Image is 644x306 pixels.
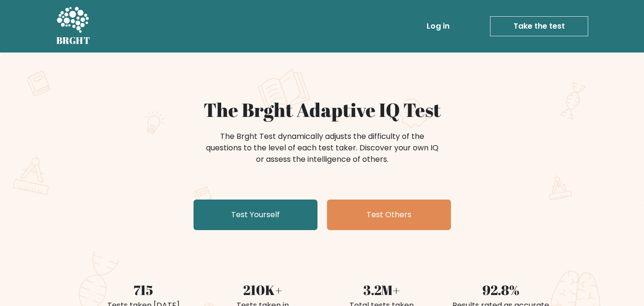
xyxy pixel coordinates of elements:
[56,35,91,46] h5: BRGHT
[327,200,451,230] a: Test Others
[90,280,197,300] div: 715
[194,200,317,230] a: Test Yourself
[90,98,555,121] h1: The Brght Adaptive IQ Test
[203,131,441,165] div: The Brght Test dynamically adjusts the difficulty of the questions to the level of each test take...
[56,4,91,49] a: BRGHT
[447,280,555,300] div: 92.8%
[328,280,436,300] div: 3.2M+
[209,280,317,300] div: 210K+
[490,16,588,36] a: Take the test
[423,17,453,36] a: Log in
